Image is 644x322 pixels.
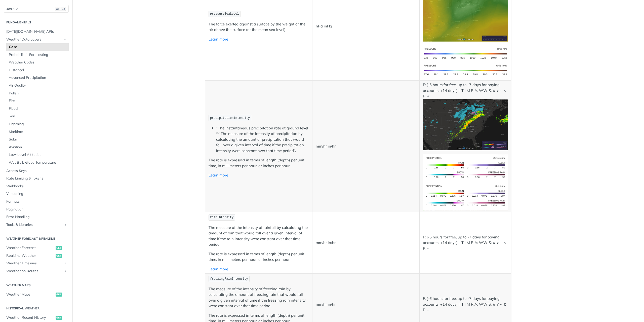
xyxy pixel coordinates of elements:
a: Rate Limiting & Tokens [4,175,69,182]
span: Tools & Libraries [6,222,62,227]
span: Weather Codes [9,60,67,65]
a: Tools & LibrariesShow subpages for Tools & Libraries [4,221,69,229]
a: Core [6,43,69,51]
span: Historical [9,68,67,73]
span: Expand image [423,122,508,127]
span: Expand image [423,194,508,198]
span: Expand image [423,165,508,170]
a: Wet Bulb Globe Temperature [6,159,69,166]
p: The measure of the intensity of freezing rain by calculating the amount of freezing rain that wou... [209,286,309,309]
span: Flood [9,106,67,111]
span: Versioning [6,191,67,196]
a: Weather on RoutesShow subpages for Weather on Routes [4,267,69,275]
span: Weather Data Layers [6,37,62,42]
h2: Weather Maps [4,283,69,288]
span: Weather Timelines [6,261,62,266]
a: Probabilistic Forecasting [6,51,69,59]
a: Advanced Precipitation [6,74,69,82]
a: Weather Recent Historyget [4,314,69,321]
span: Rate Limiting & Tokens [6,176,67,181]
p: The force exerted against a surface by the weight of the air above the surface (at the mean sea l... [209,21,309,33]
a: Weather Codes [6,59,69,66]
a: Lightning [6,120,69,128]
span: Pagination [6,207,67,212]
a: Access Keys [4,167,69,175]
button: Show subpages for Weather Timelines [63,261,67,265]
span: get [56,246,62,250]
span: rainIntensity [210,216,234,219]
span: Formats [6,199,67,204]
span: Weather Recent History [6,315,54,320]
li: *The instantaneous precipitation rate at ground level ** The measure of the intensity of precipit... [216,125,309,154]
span: Expand image [423,13,508,18]
a: Soil [6,113,69,120]
span: Weather Forecast [6,245,54,251]
p: The rate is expressed in terms of length (depth) per unit time, in millimeters per hour, or inche... [209,157,309,169]
a: Fire [6,97,69,105]
h2: Historical Weather [4,306,69,311]
a: Historical [6,66,69,74]
span: Weather on Routes [6,269,62,274]
h2: Fundamentals [4,20,69,25]
span: get [56,293,62,297]
span: Wet Bulb Globe Temperature [9,160,67,165]
span: CTRL-/ [55,7,66,11]
span: Weather Maps [6,292,54,297]
span: Expand image [423,51,508,56]
a: Learn more [209,173,228,177]
span: Lightning [9,122,67,127]
span: precipitationIntensity [210,116,250,120]
span: Fire [9,98,67,103]
span: Core [9,45,67,50]
span: pressureSeaLevel [210,12,239,16]
span: Expand image [423,68,508,73]
span: [DATE][DOMAIN_NAME] APIs [6,29,67,34]
a: Versioning [4,190,69,198]
a: Weather TimelinesShow subpages for Weather Timelines [4,260,69,267]
button: Show subpages for Tools & Libraries [63,223,67,227]
span: get [56,254,62,258]
a: Weather Forecastget [4,244,69,252]
a: Learn more [209,267,228,271]
a: Formats [4,198,69,205]
p: The rate is expressed in terms of length (depth) per unit time, in millimeters per hour, or inche... [209,251,309,263]
span: Probabilistic Forecasting [9,52,67,57]
p: mm/hr in/hr [316,240,416,246]
p: mm/hr in/hr [316,302,416,307]
span: Solar [9,137,67,142]
p: F: [-6 hours for free, up to -7 days for paying accounts, +14 days] I: T I M R A: WW S: ∧ ∨ ~ ⧖ P: - [423,296,508,313]
span: freezingRainIntensity [210,277,248,281]
span: Soil [9,114,67,119]
a: Weather Mapsget [4,291,69,298]
a: Webhooks [4,183,69,190]
a: [DATE][DOMAIN_NAME] APIs [4,28,69,35]
p: hPa inHg [316,23,416,29]
a: Maritime [6,128,69,136]
span: Webhooks [6,184,67,189]
a: Error Handling [4,213,69,221]
span: Air Quality [9,83,67,88]
span: Access Keys [6,168,67,173]
span: get [56,316,62,320]
a: Realtime Weatherget [4,252,69,260]
a: Learn more [209,37,228,42]
a: Weather Data LayersHide subpages for Weather Data Layers [4,36,69,43]
button: JUMP TOCTRL-/ [4,5,69,13]
span: Maritime [9,129,67,134]
a: Air Quality [6,82,69,89]
a: Low-Level Altitudes [6,151,69,159]
span: Low-Level Altitudes [9,152,67,157]
a: Pollen [6,90,69,97]
a: Aviation [6,144,69,151]
p: The measure of the intensity of rainfall by calculating the amount of rain that would fall over a... [209,225,309,247]
p: mm/hr in/hr [316,144,416,149]
h2: Weather Forecast & realtime [4,236,69,241]
a: Flood [6,105,69,113]
span: Error Handling [6,214,67,220]
p: F: [-6 hours for free, up to -7 days for paying accounts, +14 days] I: T I M R A: WW S: ∧ ∨ ~ ⧖ P: - [423,234,508,252]
button: Hide subpages for Weather Data Layers [63,38,67,42]
p: F: [-6 hours for free, up to -7 days for paying accounts, +14 days] I: T I M R A: WW S: ∧ ∨ ~ ⧖ P: + [423,82,508,150]
a: Solar [6,136,69,143]
button: Show subpages for Weather on Routes [63,269,67,273]
span: Realtime Weather [6,253,54,258]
